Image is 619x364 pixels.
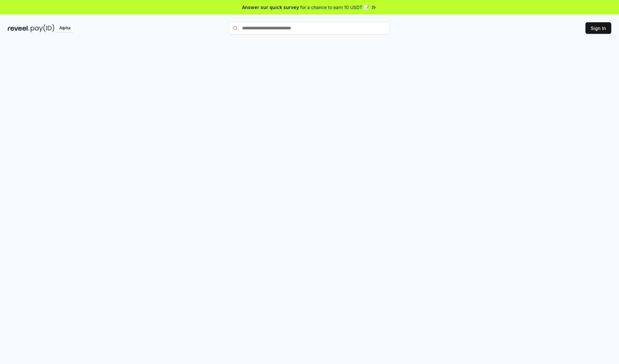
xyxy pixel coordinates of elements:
button: Sign In [585,22,611,34]
img: reveel_dark [8,24,29,32]
span: for a chance to earn 10 USDT 📝 [300,4,369,11]
img: pay_id [31,24,54,32]
div: Alpha [56,24,74,32]
span: Answer our quick survey [242,4,299,11]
